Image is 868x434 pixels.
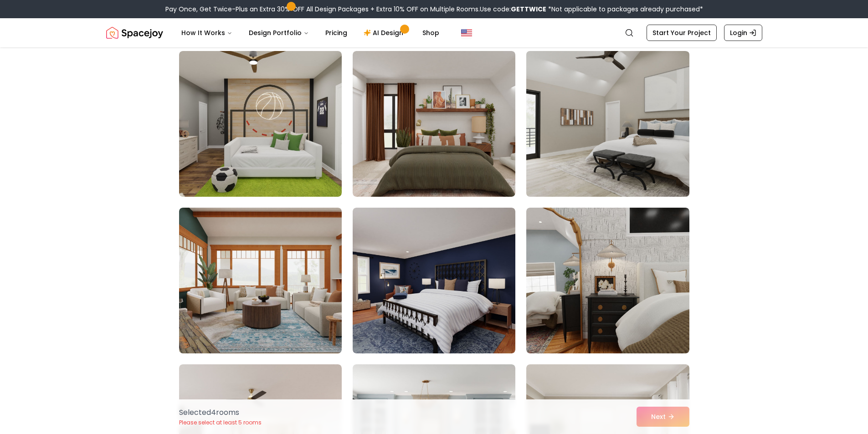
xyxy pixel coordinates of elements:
img: Spacejoy Logo [106,24,163,42]
p: Please select at least 5 rooms [179,419,262,426]
img: United States [461,27,472,38]
b: GETTWICE [511,5,546,14]
div: Pay Once, Get Twice-Plus an Extra 30% OFF All Design Packages + Extra 10% OFF on Multiple Rooms. [165,5,703,14]
img: Room room-31 [179,51,342,197]
a: Spacejoy [106,24,163,42]
nav: Global [106,18,762,47]
a: Shop [415,24,447,42]
a: Pricing [318,24,354,42]
img: Room room-33 [522,47,693,200]
a: Start Your Project [647,25,717,41]
img: Room room-36 [526,208,689,353]
a: AI Design [356,24,413,42]
img: Room room-32 [353,51,515,197]
nav: Main [174,24,447,42]
span: Use code: [480,5,546,14]
img: Room room-35 [353,208,515,353]
a: Login [724,25,762,41]
button: How It Works [174,24,240,42]
p: Selected 4 room s [179,407,262,418]
span: *Not applicable to packages already purchased* [546,5,703,14]
button: Design Portfolio [241,24,316,42]
img: Room room-34 [179,208,342,353]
